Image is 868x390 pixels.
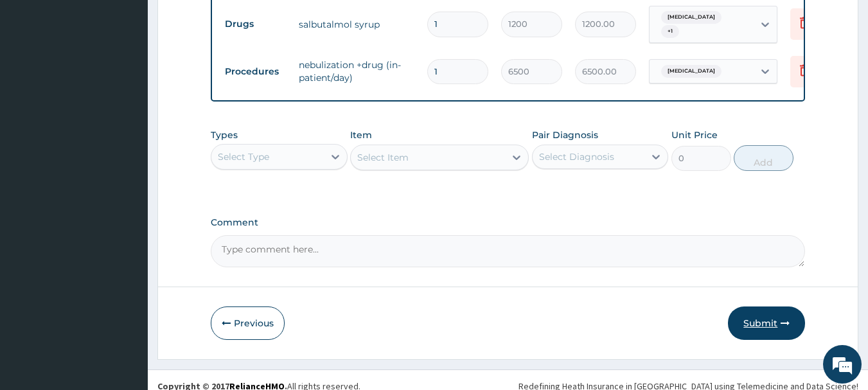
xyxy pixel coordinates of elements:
[539,150,614,163] div: Select Diagnosis
[6,256,245,301] textarea: Type your message and hit 'Enter'
[292,52,421,91] td: nebulization +drug (in-patient/day)
[24,64,52,96] img: d_794563401_company_1708531726252_794563401
[292,12,421,37] td: salbutalmol syrup
[75,114,177,244] span: We're online!
[734,145,793,171] button: Add
[67,72,216,89] div: Chat with us now
[661,25,679,38] span: + 1
[671,129,718,141] label: Unit Price
[661,65,722,78] span: [MEDICAL_DATA]
[211,217,806,228] label: Comment
[661,11,722,24] span: [MEDICAL_DATA]
[532,129,598,141] label: Pair Diagnosis
[728,306,805,340] button: Submit
[218,60,292,84] td: Procedures
[350,129,372,141] label: Item
[211,306,285,340] button: Previous
[218,150,269,163] div: Select Type
[218,12,292,36] td: Drugs
[211,130,238,141] label: Types
[211,6,242,37] div: Minimize live chat window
